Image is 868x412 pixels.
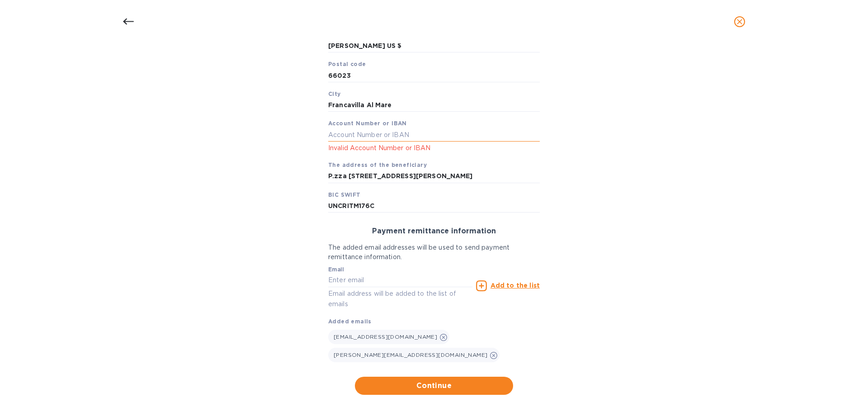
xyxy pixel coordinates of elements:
h3: Payment remittance information [328,227,540,236]
span: Continue [362,380,506,391]
p: Invalid Account Number or IBAN [328,143,540,153]
input: The address of the beneficiary [328,170,540,183]
b: Account Number or IBAN [328,120,407,127]
input: Enter email [328,274,472,287]
b: City [328,90,341,97]
input: City [328,99,540,112]
input: Postal code [328,69,540,82]
b: BIC SWIFT [328,191,361,198]
input: Account Number or IBAN [328,128,540,142]
button: Continue [355,377,513,395]
u: Add to the list [491,282,540,289]
span: [PERSON_NAME][EMAIL_ADDRESS][DOMAIN_NAME] [334,351,487,358]
p: Email address will be added to the list of emails [328,289,472,309]
label: Email [328,267,344,272]
div: [PERSON_NAME][EMAIL_ADDRESS][DOMAIN_NAME] [328,348,500,362]
input: Beneficiary account nickname [328,39,540,53]
div: [EMAIL_ADDRESS][DOMAIN_NAME] [328,330,449,344]
b: Postal code [328,61,366,67]
p: The added email addresses will be used to send payment remittance information. [328,243,540,262]
input: BIC SWIFT [328,199,540,213]
b: The address of the beneficiary [328,161,427,168]
b: Added emails [328,318,372,325]
span: [EMAIL_ADDRESS][DOMAIN_NAME] [334,333,437,340]
button: close [729,11,750,33]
